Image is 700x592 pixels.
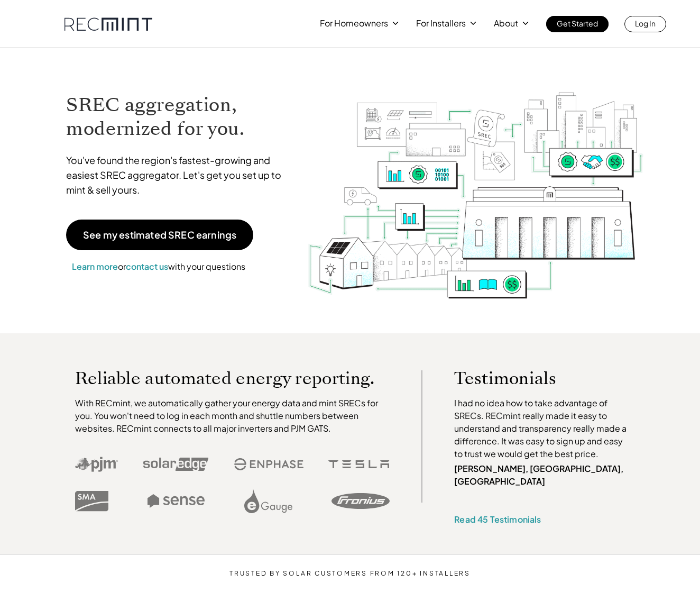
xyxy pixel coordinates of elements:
p: Get Started [557,16,598,31]
h1: SREC aggregation, modernized for you. [66,93,291,141]
p: For Installers [416,16,466,31]
p: With RECmint, we automatically gather your energy data and mint SRECs for you. You won't need to ... [75,397,390,435]
p: I had no idea how to take advantage of SRECs. RECmint really made it easy to understand and trans... [454,397,632,460]
a: Log In [624,16,666,32]
a: Get Started [546,16,609,32]
p: Reliable automated energy reporting. [75,370,390,386]
p: Testimonials [454,370,612,386]
p: Log In [635,16,656,31]
p: [PERSON_NAME], [GEOGRAPHIC_DATA], [GEOGRAPHIC_DATA] [454,462,632,488]
p: For Homeowners [320,16,388,31]
a: contact us [126,261,168,272]
a: Learn more [72,261,118,272]
p: You've found the region's fastest-growing and easiest SREC aggregator. Let's get you set up to mi... [66,153,291,197]
a: See my estimated SREC earnings [66,220,253,250]
p: TRUSTED BY SOLAR CUSTOMERS FROM 120+ INSTALLERS [198,570,503,577]
img: RECmint value cycle [307,64,644,302]
p: See my estimated SREC earnings [83,230,236,240]
a: Read 45 Testimonials [454,514,541,525]
p: About [494,16,518,31]
p: or with your questions [66,260,251,274]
